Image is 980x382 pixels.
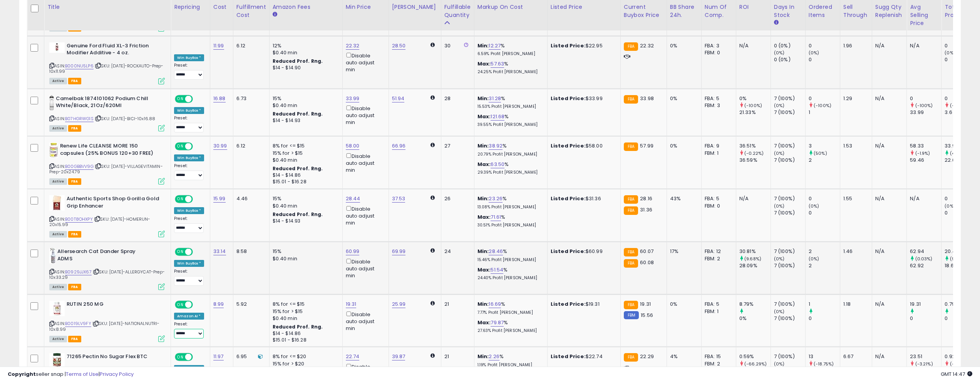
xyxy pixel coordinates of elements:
[945,95,976,102] div: 0
[489,42,501,50] a: 12.27
[814,150,827,156] small: (50%)
[392,300,406,308] a: 25.99
[346,51,383,74] div: Disable auto adjust min
[236,3,266,19] div: Fulfillment Cost
[640,42,654,49] span: 22.32
[49,269,165,280] span: | SKU: [DATE]-ALLERGYCAT-Prep-10x33.29
[551,42,586,49] b: Listed Price:
[273,111,323,117] b: Reduced Prof. Rng.
[477,300,489,308] b: Min:
[477,266,541,281] div: %
[192,196,204,203] span: OFF
[477,69,541,75] p: 24.25% Profit [PERSON_NAME]
[809,203,819,209] small: (0%)
[624,3,663,19] div: Current Buybox Price
[49,248,165,289] div: ASIN:
[273,58,323,64] b: Reduced Prof. Rng.
[489,195,503,203] a: 23.26
[950,150,970,156] small: (49.65%)
[809,195,840,202] div: 0
[176,143,185,150] span: ON
[68,78,81,84] span: FBA
[392,248,406,255] a: 69.99
[477,195,489,202] b: Min:
[49,178,67,185] span: All listings currently available for purchase on Amazon
[809,42,840,49] div: 0
[705,95,730,102] div: FBA: 5
[551,42,615,49] div: $22.95
[444,42,468,49] div: 30
[739,142,771,149] div: 36.51%
[392,195,405,203] a: 37.53
[49,78,67,84] span: All listings currently available for purchase on Amazon
[477,95,541,109] div: %
[915,256,933,262] small: (0.03%)
[774,150,785,156] small: (0%)
[174,3,207,11] div: Repricing
[273,179,337,185] div: $15.01 - $16.28
[910,157,941,164] div: 59.46
[489,300,501,308] a: 16.69
[624,206,638,215] small: FBA
[392,42,406,50] a: 28.50
[66,370,99,378] a: Terms of Use
[346,248,360,255] a: 60.99
[624,95,638,104] small: FBA
[705,42,730,49] div: FBA: 3
[273,172,337,179] div: $14 - $14.86
[346,142,360,150] a: 58.00
[49,63,164,74] span: | SKU: [DATE]-ROCKAUTO-Prep-10x11.99
[705,102,730,109] div: FBM: 3
[809,95,840,102] div: 0
[174,116,204,133] div: Preset:
[174,154,204,161] div: Win BuyBox *
[95,116,156,122] span: | SKU: [DATE]-BICI-10x16.88
[49,231,67,238] span: All listings currently available for purchase on Amazon
[774,142,805,149] div: 7 (100%)
[477,60,541,75] div: %
[346,195,360,203] a: 28.44
[551,142,586,149] b: Listed Price:
[68,178,81,185] span: FBA
[915,102,933,109] small: (-100%)
[477,142,541,157] div: %
[551,3,617,11] div: Listed Price
[392,353,405,360] a: 39.87
[444,95,468,102] div: 28
[346,257,383,280] div: Disable auto adjust min
[68,284,81,290] span: FBA
[49,125,67,132] span: All listings currently available for purchase on Amazon
[910,262,941,269] div: 62.92
[65,163,94,170] a: B00GBBVV9G
[273,65,337,71] div: $14 - $14.90
[910,142,941,149] div: 58.33
[774,102,785,109] small: (0%)
[774,262,805,269] div: 7 (100%)
[670,3,698,19] div: BB Share 24h.
[49,195,165,236] div: ASIN:
[477,42,541,57] div: %
[551,248,586,255] b: Listed Price:
[705,255,730,262] div: FBM: 2
[774,195,805,202] div: 7 (100%)
[49,216,151,228] span: | SKU: [DATE]-HOMERUN-20x15.99
[491,113,504,121] a: 121.68
[945,109,976,116] div: 3.6
[744,256,761,262] small: (9.68%)
[346,42,360,50] a: 22.32
[915,150,930,156] small: (-1.9%)
[875,3,904,19] div: Sugg Qty Replenish
[174,163,204,181] div: Preset:
[273,42,337,49] div: 12%
[670,95,695,102] div: 0%
[640,300,651,308] span: 19.31
[273,165,323,172] b: Reduced Prof. Rng.
[910,95,941,102] div: 0
[477,214,541,228] div: %
[444,248,468,255] div: 24
[174,260,204,267] div: Win BuyBox *
[477,3,544,11] div: Markup on Cost
[346,3,385,11] div: Min Price
[551,95,615,102] div: $33.99
[49,95,54,111] img: 313QNZmtSiL._SL40_.jpg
